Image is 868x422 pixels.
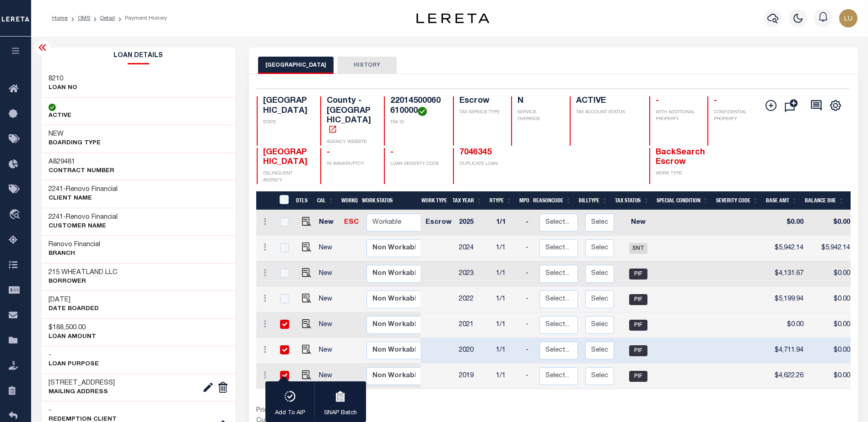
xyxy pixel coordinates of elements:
span: - [327,148,330,157]
a: Home [52,16,68,21]
td: New [315,236,340,261]
p: LOAN NO [49,84,77,93]
p: DATE BOARDED [49,305,99,314]
td: 2024 [455,236,492,261]
h4: [GEOGRAPHIC_DATA] [263,96,309,116]
span: [GEOGRAPHIC_DATA] [263,148,307,167]
td: - [522,261,536,287]
li: Payment History [115,14,167,22]
td: 2019 [455,364,492,389]
td: New [315,261,340,287]
p: TAX SERVICE TYPE [459,109,501,116]
th: Work Status [358,191,421,210]
td: 1/1 [492,287,522,312]
h3: 8210 [49,74,77,84]
td: New [315,312,340,338]
p: IN BANKRUPTCY [327,161,373,168]
a: 7046345 [459,148,491,157]
th: MPO [516,191,529,210]
p: WORK TYPE [656,170,702,177]
span: SNT [629,243,647,254]
th: BillType: activate to sort column ascending [575,191,611,210]
p: Contract Number [49,167,114,176]
p: AGENCY WEBSITE [327,139,373,146]
img: svg+xml;base64,PHN2ZyB4bWxucz0iaHR0cDovL3d3dy53My5vcmcvMjAwMC9zdmciIHBvaW50ZXItZXZlbnRzPSJub25lIi... [839,9,857,27]
span: PIF [629,294,647,305]
span: PIF [629,345,647,356]
h3: - [49,185,118,194]
td: $4,622.26 [768,364,807,389]
p: STATE [263,119,309,126]
td: $5,199.94 [768,287,807,312]
span: - [656,97,659,105]
button: HISTORY [337,57,397,74]
td: $0.00 [807,338,854,364]
th: DTLS [292,191,313,210]
img: logo-dark.svg [416,13,490,23]
p: LOAN PURPOSE [49,360,99,369]
span: Renovo Financial [66,186,118,193]
p: ACTIVE [49,111,71,121]
h3: 215 WHEATLAND LLC [49,268,118,277]
h2: Loan Details [42,47,236,64]
td: 1/1 [492,364,522,389]
p: SNAP Batch [324,409,357,418]
td: $4,131.67 [768,261,807,287]
td: $5,942.14 [768,236,807,261]
img: deletes.png [217,382,228,393]
span: - [390,148,394,157]
h3: Renovo Financial [49,240,100,249]
td: 1/1 [492,236,522,261]
a: ESC [344,219,359,226]
td: Escrow [422,210,455,236]
td: 1/1 [492,210,522,236]
td: $0.00 [768,312,807,338]
h3: [STREET_ADDRESS] [49,379,115,388]
td: - [522,236,536,261]
p: CONFIDENTIAL PROPERTY [714,109,760,123]
td: - [522,338,536,364]
span: PIF [629,320,647,331]
a: Detail [100,16,115,21]
h4: N [518,96,559,106]
th: ReasonCode: activate to sort column ascending [529,191,575,210]
p: Branch [49,249,100,258]
p: Add To AIP [275,409,305,418]
p: TAX ID [390,119,442,126]
th: Special Condition: activate to sort column ascending [653,191,712,210]
th: Base Amt: activate to sort column ascending [762,191,801,210]
td: $0.00 [807,364,854,389]
td: New [315,364,340,389]
td: - [522,210,536,236]
td: $0.00 [807,210,854,236]
td: $0.00 [807,312,854,338]
p: DELINQUENT AGENCY [263,170,309,184]
td: 1/1 [492,261,522,287]
td: New [618,210,659,236]
td: $4,711.94 [768,338,807,364]
span: Renovo Financial [66,214,118,221]
td: Prior Years Due [256,406,320,416]
td: New [315,287,340,312]
td: - [522,312,536,338]
p: DUPLICATE LOAN [459,161,559,168]
p: LOAN AMOUNT [49,332,96,342]
h4: Escrow [459,96,501,106]
p: WITH ADDITIONAL PROPERTY [656,109,697,123]
th: &nbsp; [274,191,292,210]
td: 1/1 [492,338,522,364]
th: Tax Year: activate to sort column ascending [449,191,486,210]
h3: NEW [49,130,101,139]
th: Severity Code: activate to sort column ascending [712,191,762,210]
td: - [522,364,536,389]
td: $0.00 [768,210,807,236]
h3: $188,500.00 [49,323,96,332]
a: OMS [78,16,90,21]
td: 2025 [455,210,492,236]
i: travel_explore [9,209,23,221]
h4: 22014500060610000 [390,96,442,116]
th: &nbsp;&nbsp;&nbsp;&nbsp;&nbsp;&nbsp;&nbsp;&nbsp;&nbsp;&nbsp; [256,191,274,210]
h3: - [49,406,117,415]
th: Work Type [418,191,449,210]
td: 2023 [455,261,492,287]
